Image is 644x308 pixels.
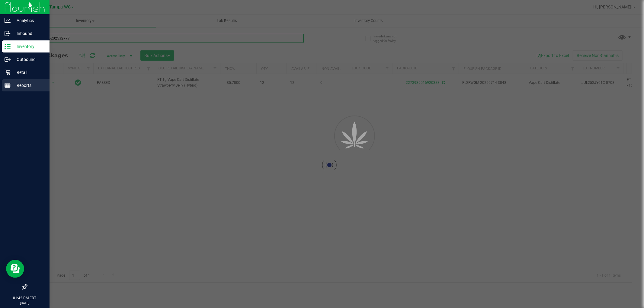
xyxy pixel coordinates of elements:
iframe: Resource center [6,260,24,278]
p: Retail [11,69,47,76]
p: Inbound [11,30,47,37]
inline-svg: Analytics [5,17,11,24]
inline-svg: Inbound [5,30,11,37]
inline-svg: Retail [5,69,11,75]
inline-svg: Reports [5,82,11,88]
p: Inventory [11,43,47,50]
inline-svg: Outbound [5,56,11,62]
p: [DATE] [3,301,47,305]
p: 01:42 PM EDT [3,295,47,301]
p: Outbound [11,56,47,63]
inline-svg: Inventory [5,43,11,49]
p: Reports [11,82,47,89]
p: Analytics [11,17,47,24]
